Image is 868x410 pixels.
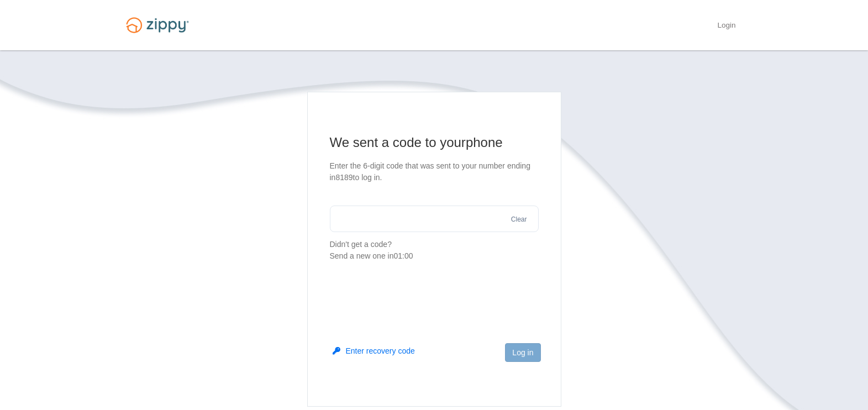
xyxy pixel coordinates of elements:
div: Send a new one in 01:00 [330,250,539,262]
button: Log in [505,343,540,362]
h1: We sent a code to your phone [330,134,539,151]
button: Clear [508,214,530,225]
p: Enter the 6-digit code that was sent to your number ending in 8189 to log in. [330,160,539,183]
img: Logo [119,12,196,38]
a: Login [717,21,735,32]
p: Didn't get a code? [330,239,539,262]
button: Enter recovery code [333,345,415,356]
